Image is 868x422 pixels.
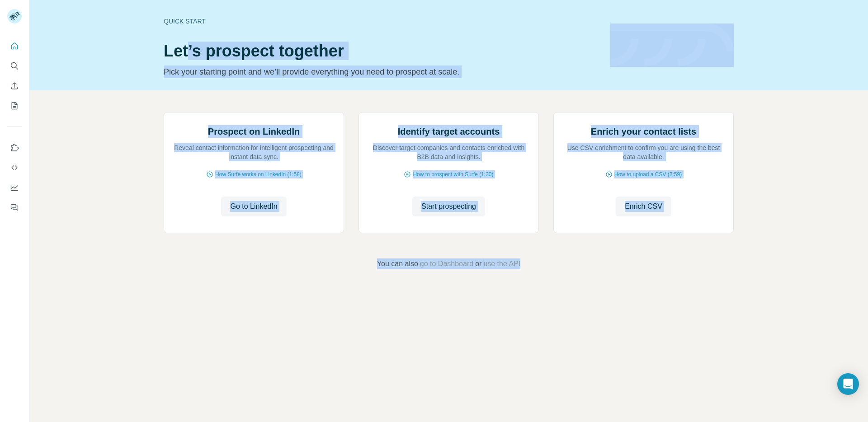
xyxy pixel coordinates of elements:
button: Use Surfe API [7,159,22,176]
button: Search [7,58,22,74]
button: Go to LinkedIn [221,197,286,216]
span: Go to LinkedIn [230,201,277,212]
p: Reveal contact information for intelligent prospecting and instant data sync. [173,143,335,161]
button: My lists [7,98,22,114]
button: Use Surfe on LinkedIn [7,140,22,156]
div: Open Intercom Messenger [837,373,859,395]
img: banner [610,23,734,67]
span: or [475,258,481,269]
p: Discover target companies and contacts enriched with B2B data and insights. [368,143,529,161]
span: How to upload a CSV (2:59) [614,170,682,178]
div: Quick start [164,17,599,26]
button: go to Dashboard [420,258,473,269]
h2: Enrich your contact lists [591,125,696,138]
h2: Prospect on LinkedIn [208,125,300,138]
button: Quick start [7,38,22,54]
button: Enrich CSV [616,197,671,216]
h2: Identify target accounts [398,125,500,138]
h1: Let’s prospect together [164,42,599,60]
button: Dashboard [7,179,22,196]
button: Start prospecting [412,197,485,216]
p: Use CSV enrichment to confirm you are using the best data available. [563,143,724,161]
span: Enrich CSV [625,201,662,212]
button: use the API [483,258,520,269]
button: Feedback [7,199,22,216]
span: You can also [377,258,418,269]
span: Start prospecting [421,201,476,212]
p: Pick your starting point and we’ll provide everything you need to prospect at scale. [164,66,599,78]
button: Enrich CSV [7,78,22,94]
span: How Surfe works on LinkedIn (1:58) [215,170,302,178]
span: How to prospect with Surfe (1:30) [413,170,493,178]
